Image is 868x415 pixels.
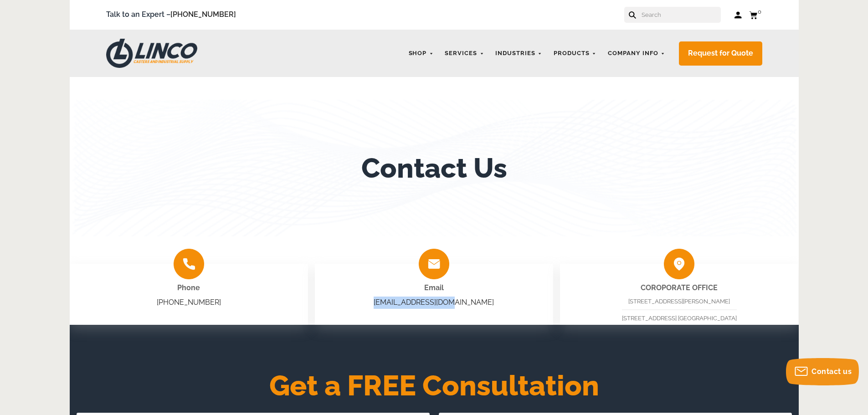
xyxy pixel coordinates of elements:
img: group-2010.png [664,249,694,279]
a: Log in [734,10,742,20]
img: LINCO CASTERS & INDUSTRIAL SUPPLY [106,39,197,68]
img: group-2008.png [419,249,449,279]
a: Company Info [603,45,670,62]
a: Industries [491,45,547,62]
a: [EMAIL_ADDRESS][DOMAIN_NAME] [374,298,494,307]
img: group-2009.png [174,249,204,279]
span: Talk to an Expert – [106,9,236,21]
button: Contact us [786,358,859,385]
span: [STREET_ADDRESS] [GEOGRAPHIC_DATA] [622,315,737,322]
h2: Get a FREE Consultation [70,375,799,397]
h1: Contact Us [361,152,507,184]
a: Shop [404,45,438,62]
a: Request for Quote [679,41,762,66]
span: Email [424,283,444,292]
span: Contact us [812,367,852,376]
a: Products [549,45,601,62]
a: [PHONE_NUMBER] [157,298,221,307]
span: [STREET_ADDRESS][PERSON_NAME] [628,298,730,305]
a: 0 [749,9,762,20]
a: [PHONE_NUMBER] [170,10,236,19]
input: Search [641,7,721,23]
span: 0 [758,8,761,15]
span: Phone [177,283,200,292]
a: Services [440,45,488,62]
strong: COROPORATE OFFICE [641,283,718,292]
